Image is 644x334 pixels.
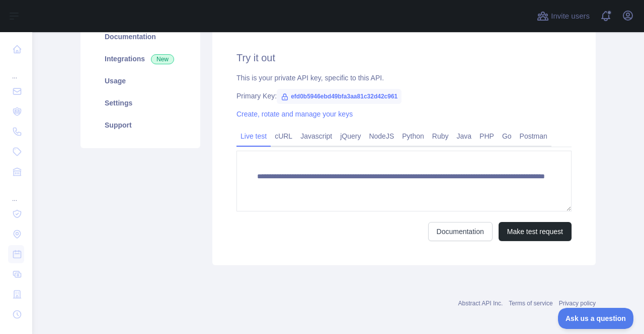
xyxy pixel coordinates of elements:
[498,128,516,144] a: Go
[551,11,590,22] span: Invite users
[453,128,476,144] a: Java
[428,222,493,241] a: Documentation
[365,128,398,144] a: NodeJS
[558,308,634,329] iframe: Toggle Customer Support
[277,89,401,104] span: efd0b5946ebd49bfa3aa81c32d42c961
[93,48,188,70] a: Integrations New
[8,183,24,203] div: ...
[93,26,188,48] a: Documentation
[8,60,24,80] div: ...
[516,128,551,144] a: Postman
[236,110,353,118] a: Create, rotate and manage your keys
[398,128,428,144] a: Python
[236,128,271,144] a: Live test
[236,73,572,83] div: This is your private API key, specific to this API.
[93,92,188,114] a: Settings
[336,128,365,144] a: jQuery
[535,8,592,24] button: Invite users
[458,300,503,307] a: Abstract API Inc.
[151,54,174,64] span: New
[93,70,188,92] a: Usage
[559,300,596,307] a: Privacy policy
[236,51,572,65] h2: Try it out
[428,128,453,144] a: Ruby
[296,128,336,144] a: Javascript
[509,300,552,307] a: Terms of service
[499,222,572,241] button: Make test request
[475,128,498,144] a: PHP
[236,91,572,101] div: Primary Key:
[93,114,188,136] a: Support
[271,128,296,144] a: cURL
